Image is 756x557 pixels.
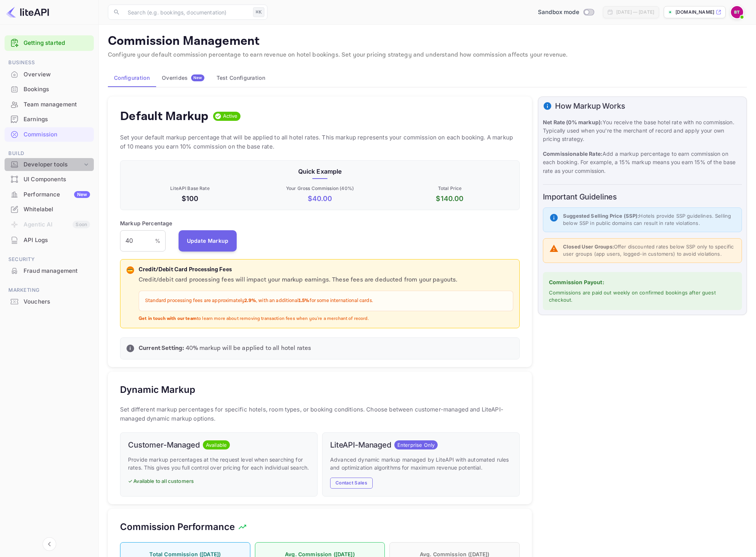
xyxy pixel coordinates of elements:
h6: How Markup Works [543,101,742,111]
span: Sandbox mode [538,8,579,17]
div: Bookings [24,85,90,94]
div: Developer tools [24,160,82,169]
div: New [74,191,90,198]
strong: Commissionable Rate: [543,150,603,157]
span: Marketing [5,286,94,294]
p: Credit/debit card processing fees will impact your markup earnings. These fees are deducted from ... [139,275,513,285]
input: 0 [120,230,155,252]
p: Commission Management [108,34,747,49]
button: Test Configuration [210,69,271,87]
strong: Closed User Groups: [563,244,614,250]
span: Security [5,255,94,264]
strong: Get in touch with our team [139,316,197,321]
p: Add a markup percentage to earn commission on each booking. For example, a 15% markup means you e... [543,150,742,175]
p: Commissions are paid out weekly on confirmed bookings after guest checkout. [549,289,736,304]
p: Offer discounted rates below SSP only to specific user groups (app users, logged-in customers) to... [563,243,735,258]
div: Commission [5,127,94,142]
p: Markup Percentage [120,219,172,227]
h4: Default Markup [120,109,209,124]
a: Bookings [5,82,94,96]
h6: Important Guidelines [543,192,742,201]
strong: Current Setting: [139,344,184,352]
span: New [191,75,204,80]
p: Provide markup percentages at the request level when searching for rates. This gives you full con... [128,456,310,472]
div: Fraud management [5,264,94,278]
p: to learn more about removing transaction fees when you're a merchant of record. [139,316,513,322]
div: Developer tools [5,158,94,171]
p: Credit/Debit Card Processing Fees [139,266,513,274]
button: Collapse navigation [43,537,56,551]
h6: Customer-Managed [128,440,200,449]
div: Whitelabel [5,202,94,217]
strong: Net Rate (0% markup): [543,119,603,125]
div: [DATE] — [DATE] [616,9,654,16]
p: $100 [127,193,253,204]
p: [DOMAIN_NAME] [675,9,714,16]
p: Set different markup percentages for specific hotels, room types, or booking conditions. Choose b... [120,405,520,423]
div: Earnings [5,112,94,127]
div: Overrides [162,74,204,81]
div: UI Components [24,175,90,184]
strong: 1.5% [299,297,310,304]
input: Search (e.g. bookings, documentation) [123,5,250,20]
p: Quick Example [127,167,513,176]
p: Your Gross Commission ( 40 %) [256,185,383,192]
p: You receive the base hotel rate with no commission. Typically used when you're the merchant of re... [543,118,742,144]
span: Active [220,112,241,120]
div: PerformanceNew [5,187,94,202]
p: Standard processing fees are approximately , with an additional for some international cards. [145,297,507,305]
div: Performance [24,190,90,199]
p: Set your default markup percentage that will be applied to all hotel rates. This markup represent... [120,133,520,151]
div: Fraud management [24,267,90,275]
a: Whitelabel [5,202,94,216]
button: Contact Sales [330,478,373,489]
div: Bookings [5,82,94,97]
div: Overview [24,70,90,79]
div: Team management [5,97,94,112]
p: % [155,237,160,245]
div: Whitelabel [24,205,90,214]
a: UI Components [5,172,94,186]
strong: Commission Payout: [549,279,604,285]
p: 💳 [127,267,133,274]
div: API Logs [5,233,94,248]
span: Enterprise Only [394,441,438,449]
a: Overview [5,67,94,81]
p: Hotels provide SSP guidelines. Selling below SSP in public domains can result in rate violations. [563,212,735,227]
div: Getting started [5,35,94,51]
div: Vouchers [24,297,90,306]
p: Total Price [386,185,513,192]
a: Getting started [24,39,90,47]
strong: Suggested Selling Price (SSP): [563,213,639,219]
a: API Logs [5,233,94,247]
strong: 2.9% [244,297,256,304]
button: Update Markup [179,230,237,252]
p: $ 140.00 [386,193,513,204]
p: LiteAPI Base Rate [127,185,253,192]
p: 40 % markup will be applied to all hotel rates [139,344,513,353]
p: Advanced dynamic markup managed by LiteAPI with automated rules and optimization algorithms for m... [330,456,512,472]
div: Team management [24,100,90,109]
p: i [130,345,131,352]
img: Bookaweb Team [731,6,743,18]
div: Earnings [24,115,90,124]
div: Switch to Production mode [535,8,597,17]
h5: Commission Performance [120,521,235,533]
a: Commission [5,127,94,141]
div: API Logs [24,236,90,245]
span: Available [203,441,230,449]
button: Configuration [108,69,156,87]
div: ⌘K [253,7,264,17]
p: ✓ Available to all customers [128,478,310,485]
h6: LiteAPI-Managed [330,440,391,449]
div: Commission [24,130,90,139]
div: Overview [5,67,94,82]
a: Team management [5,97,94,111]
a: Vouchers [5,294,94,309]
p: $ 40.00 [256,193,383,204]
a: Fraud management [5,264,94,278]
img: LiteAPI logo [6,6,49,18]
span: Business [5,59,94,67]
div: UI Components [5,172,94,187]
span: Build [5,149,94,158]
